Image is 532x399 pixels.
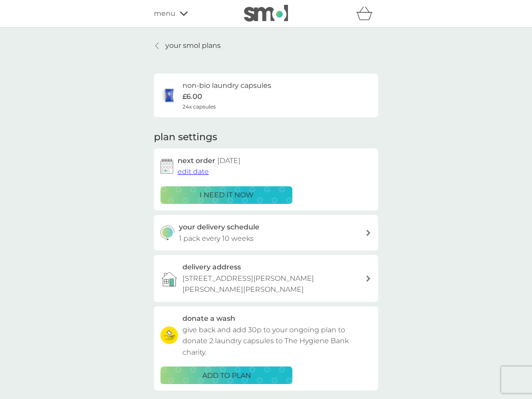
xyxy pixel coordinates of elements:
p: £6.00 [182,91,202,102]
h3: your delivery schedule [179,221,259,233]
span: edit date [178,167,209,176]
button: ADD TO PLAN [160,366,292,384]
h3: donate a wash [182,313,235,324]
p: 1 pack every 10 weeks [179,233,254,244]
span: menu [154,8,175,19]
a: delivery address[STREET_ADDRESS][PERSON_NAME][PERSON_NAME][PERSON_NAME] [154,255,378,302]
img: non-bio laundry capsules [160,87,178,104]
p: i need it now [200,189,254,201]
h6: non-bio laundry capsules [182,80,271,91]
h3: delivery address [182,261,241,273]
img: smol [244,5,288,22]
h2: next order [178,155,240,167]
p: [STREET_ADDRESS][PERSON_NAME][PERSON_NAME][PERSON_NAME] [182,273,365,295]
p: give back and add 30p to your ongoing plan to donate 2 laundry capsules to The Hygiene Bank charity. [182,324,372,358]
div: basket [356,5,378,22]
h2: plan settings [154,131,217,144]
button: edit date [178,166,209,178]
p: ADD TO PLAN [202,370,251,381]
button: your delivery schedule1 pack every 10 weeks [154,215,378,250]
a: your smol plans [154,40,221,51]
p: your smol plans [165,40,221,51]
button: i need it now [160,186,292,204]
span: 24x capsules [182,102,216,111]
span: [DATE] [217,156,240,165]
